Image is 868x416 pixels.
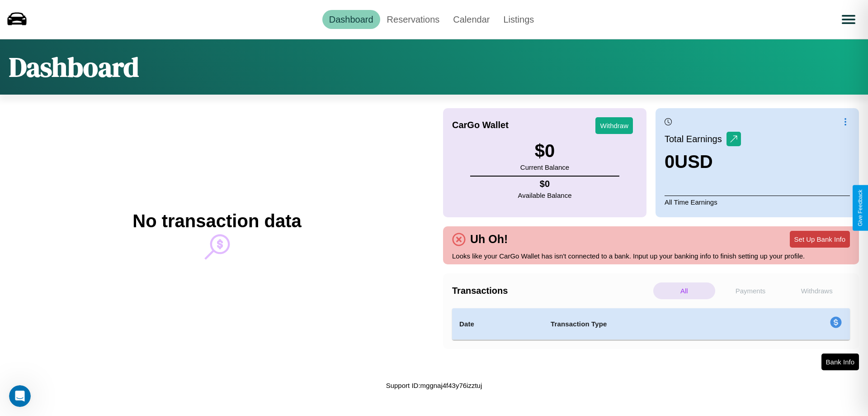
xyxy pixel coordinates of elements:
[520,141,569,161] h3: $ 0
[386,379,482,392] p: Support ID: mggnaj4f43y76izztuj
[452,308,850,340] table: simple table
[665,196,850,208] p: All Time Earnings
[653,282,715,299] p: All
[132,211,301,231] h2: No transaction data
[518,179,572,189] h4: $ 0
[446,10,496,29] a: Calendar
[459,319,536,330] h4: Date
[786,282,848,299] p: Withdraws
[322,10,380,29] a: Dashboard
[520,161,569,173] p: Current Balance
[665,152,741,172] h3: 0 USD
[821,354,859,370] button: Bank Info
[452,286,651,296] h4: Transactions
[9,385,31,407] iframe: Intercom live chat
[518,189,572,201] p: Available Balance
[720,282,782,299] p: Payments
[857,190,863,226] div: Give Feedback
[9,48,139,86] h1: Dashboard
[496,10,541,29] a: Listings
[452,120,509,130] h4: CarGo Wallet
[595,117,633,134] button: Withdraw
[665,131,726,147] p: Total Earnings
[836,7,861,32] button: Open menu
[380,10,447,29] a: Reservations
[551,319,756,330] h4: Transaction Type
[452,250,850,262] p: Looks like your CarGo Wallet has isn't connected to a bank. Input up your banking info to finish ...
[790,231,850,248] button: Set Up Bank Info
[466,233,512,246] h4: Uh Oh!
